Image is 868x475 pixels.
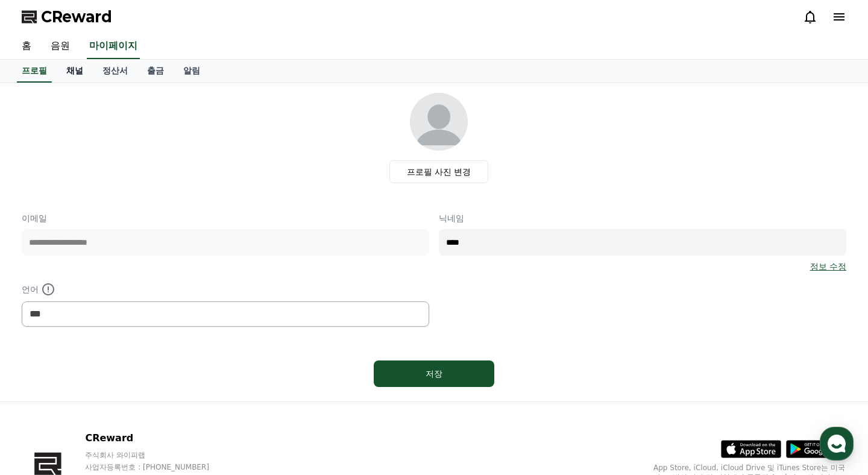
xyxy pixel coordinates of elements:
[41,34,80,59] a: 음원
[389,160,489,183] label: 프로필 사진 변경
[186,393,201,403] span: 설정
[57,60,93,83] a: 채널
[810,260,846,272] a: 정보 수정
[12,34,41,59] a: 홈
[174,60,210,83] a: 알림
[22,212,429,224] p: 이메일
[85,431,232,445] p: CReward
[38,393,45,403] span: 홈
[85,462,232,472] p: 사업자등록번호 : [PHONE_NUMBER]
[85,450,232,460] p: 주식회사 와이피랩
[80,375,156,405] a: 대화
[156,375,231,405] a: 설정
[137,60,174,83] a: 출금
[93,60,137,83] a: 정산서
[87,34,140,59] a: 마이페이지
[110,394,125,403] span: 대화
[17,60,52,83] a: 프로필
[22,7,112,27] a: CReward
[398,368,470,380] div: 저장
[22,282,429,297] p: 언어
[4,375,80,405] a: 홈
[410,93,468,151] img: profile_image
[374,360,494,387] button: 저장
[439,212,846,224] p: 닉네임
[41,7,112,27] span: CReward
